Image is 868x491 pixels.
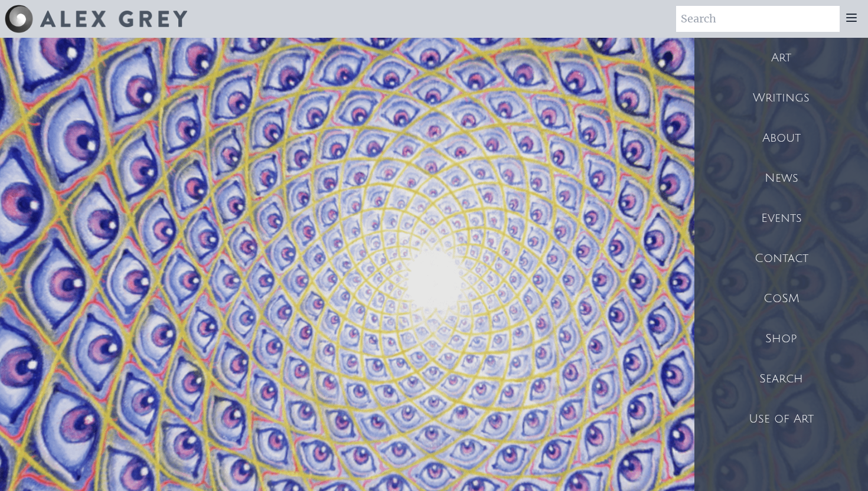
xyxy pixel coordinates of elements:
[694,198,868,238] a: Events
[694,38,868,78] a: Art
[694,399,868,439] a: Use of Art
[676,6,840,32] input: Search
[694,78,868,118] a: Writings
[694,319,868,359] a: Shop
[694,279,868,319] a: CoSM
[694,238,868,279] a: Contact
[694,158,868,198] a: News
[694,359,868,399] a: Search
[694,118,868,158] a: About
